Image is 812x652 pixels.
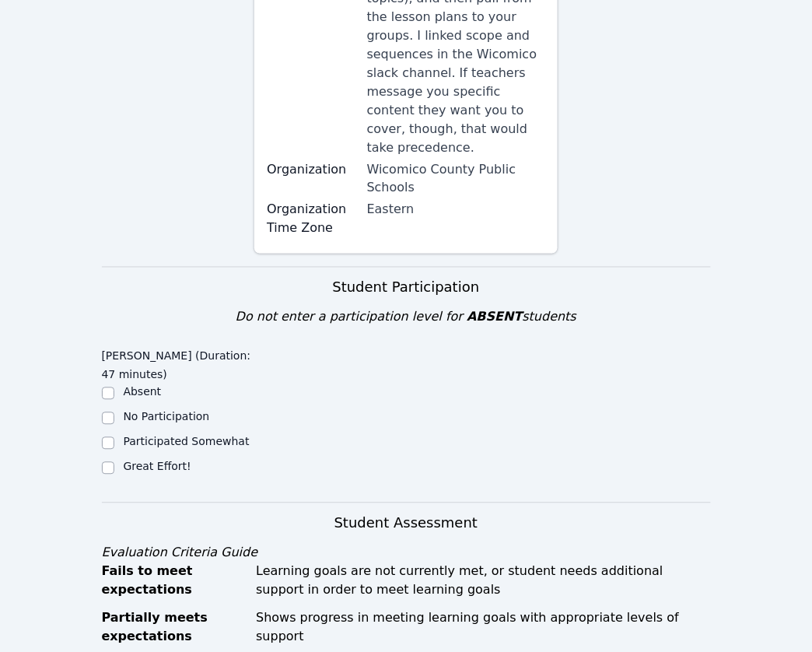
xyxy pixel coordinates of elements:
[124,461,191,473] label: Great Effort!
[256,563,710,600] div: Learning goals are not currently met, or student needs additional support in order to meet learni...
[102,308,711,327] div: Do not enter a participation level for students
[102,563,247,600] div: Fails to meet expectations
[124,411,210,423] label: No Participation
[102,544,711,563] div: Evaluation Criteria Guide
[102,513,711,535] h3: Student Assessment
[267,160,358,179] label: Organization
[102,342,254,384] legend: [PERSON_NAME] (Duration: 47 minutes)
[124,386,162,398] label: Absent
[256,609,710,647] div: Shows progress in meeting learning goals with appropriate levels of support
[367,160,545,198] div: Wicomico County Public Schools
[124,436,250,448] label: Participated Somewhat
[102,609,247,647] div: Partially meets expectations
[367,201,545,219] div: Eastern
[102,277,711,299] h3: Student Participation
[467,310,522,324] span: ABSENT
[267,201,358,238] label: Organization Time Zone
